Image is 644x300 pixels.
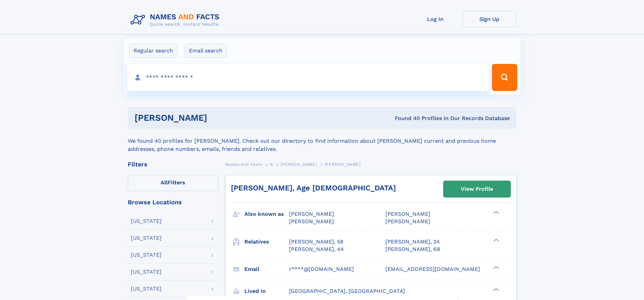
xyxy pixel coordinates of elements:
div: [US_STATE] [131,218,162,224]
a: [PERSON_NAME], 24 [385,238,440,246]
a: Sign Up [462,11,517,27]
input: search input [127,64,489,91]
span: [GEOGRAPHIC_DATA], [GEOGRAPHIC_DATA] [289,288,405,294]
label: Email search [185,44,227,58]
a: View Profile [444,181,510,197]
span: [PERSON_NAME] [281,162,317,167]
a: N [270,160,273,168]
div: [US_STATE] [131,252,162,258]
span: [EMAIL_ADDRESS][DOMAIN_NAME] [385,266,480,272]
a: Log In [408,11,462,27]
img: Logo Names and Facts [128,11,225,29]
span: [PERSON_NAME] [289,218,334,225]
a: [PERSON_NAME], 68 [385,246,440,253]
div: Found 40 Profiles In Our Records Database [301,115,510,122]
span: [PERSON_NAME] [289,211,334,217]
div: ❯ [492,210,500,215]
span: All [161,179,168,186]
div: [US_STATE] [131,286,162,292]
div: View Profile [461,181,493,197]
div: [US_STATE] [131,269,162,275]
span: [PERSON_NAME] [385,211,430,217]
a: [PERSON_NAME], Age [DEMOGRAPHIC_DATA] [231,184,396,192]
div: ❯ [492,287,500,292]
button: Search Button [492,64,517,91]
div: Filters [128,161,218,167]
label: Filters [128,175,218,191]
h3: Email [244,263,289,275]
label: Regular search [129,44,177,58]
div: [US_STATE] [131,235,162,241]
span: [PERSON_NAME] [385,218,430,225]
h1: [PERSON_NAME] [135,114,301,122]
a: [PERSON_NAME], 44 [289,246,344,253]
span: N [270,162,273,167]
div: ❯ [492,265,500,270]
div: We found 40 profiles for [PERSON_NAME]. Check out our directory to find information about [PERSON... [128,129,517,153]
div: ❯ [492,238,500,242]
h3: Lived in [244,285,289,297]
span: [PERSON_NAME] [325,162,361,167]
a: Names and Facts [225,160,262,168]
h3: Relatives [244,236,289,248]
h3: Also known as [244,208,289,220]
a: [PERSON_NAME] [281,160,317,168]
div: Browse Locations [128,199,218,205]
a: [PERSON_NAME], 58 [289,238,343,246]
